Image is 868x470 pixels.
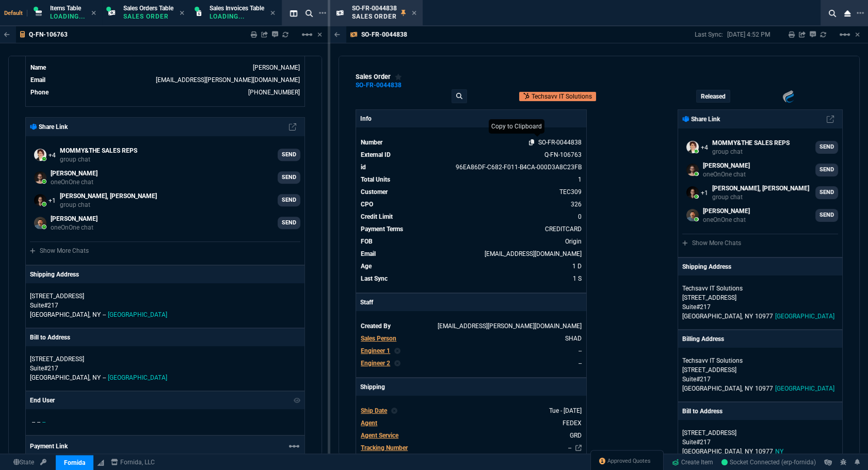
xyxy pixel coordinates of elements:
span: NY [745,448,753,455]
span: Last Sync [361,275,388,282]
p: MOMMY&THE SALES REPS [712,138,790,148]
span: Socket Connected (erp-fornida) [721,459,816,466]
a: [PERSON_NAME] [253,64,300,71]
tr: undefined [360,236,582,247]
p: Loading... [210,12,261,21]
a: TEC309 [559,188,582,196]
p: group chat [60,201,157,209]
p: [DATE] 4:52 PM [727,30,770,39]
span: SHAD [565,335,582,342]
a: Open Customer in hubSpot [519,92,596,101]
tr: undefined [360,187,582,197]
span: External ID [361,151,391,158]
mat-icon: Example home icon [301,28,313,41]
p: group chat [712,193,809,201]
span: [GEOGRAPHIC_DATA], [682,448,743,455]
a: [EMAIL_ADDRESS][PERSON_NAME][DOMAIN_NAME] [156,76,300,84]
tr: undefined [360,430,582,441]
span: Phone [30,89,49,96]
nx-icon: Close Tab [91,9,96,18]
a: SEND [815,141,838,153]
span: Ship Date [361,407,387,414]
p: Techsavv IT Solutions [682,356,781,365]
p: Suite#217 [30,364,300,373]
span: Credit Limit [361,213,393,220]
p: [STREET_ADDRESS] [30,291,300,301]
tr: undefined [360,212,582,222]
p: Techsavv IT Solutions [532,92,592,101]
tr: See Marketplace Order [360,162,582,172]
p: Shipping Address [682,262,731,271]
tr: 8/26/25 => 4:52 PM [360,273,582,284]
p: [PERSON_NAME] [51,214,98,223]
p: group chat [60,155,137,164]
p: [STREET_ADDRESS] [682,428,838,437]
p: [PERSON_NAME] [51,169,98,178]
p: oneOnOne chat [703,216,750,224]
span: Email [361,250,376,257]
p: [PERSON_NAME] [703,161,750,170]
p: Last Sync: [695,30,727,39]
tr: undefined [360,199,582,209]
span: Sales Person [361,335,396,342]
p: Suite#217 [30,301,300,310]
tr: undefined [360,443,582,453]
p: Shipping Address [30,270,79,279]
span: -- [103,311,106,318]
p: MOMMY&THE SALES REPS [60,146,137,155]
span: SETI.SHADAB@FORNIDA.COM [438,322,582,330]
span: See Marketplace Order [456,164,582,171]
span: [GEOGRAPHIC_DATA] [775,313,834,320]
p: Released [701,92,726,101]
p: Payment Link [30,442,68,451]
span: Origin [565,238,582,245]
a: carlos.ocampo@fornida.com [682,205,838,225]
span: NY [745,385,753,392]
p: oneOnOne chat [703,170,750,179]
a: Show More Chats [30,247,89,254]
mat-icon: Example home icon [288,440,300,452]
a: Hide Workbench [317,30,322,39]
p: Shipping [356,378,586,396]
span: SO-FR-0044838 [352,5,397,12]
nx-icon: Show/Hide End User to Customer [294,396,301,405]
span: -- [37,418,40,426]
tr: undefined [360,333,582,344]
a: See Marketplace Order [544,151,582,158]
a: Brian.Over@fornida.com [30,167,300,188]
p: group chat [712,148,790,156]
a: steven.huang@fornida.com,carlos.ocampo@fornida.com [682,182,838,203]
a: 714-586-5495 [248,89,300,96]
span: Items Table [50,5,81,12]
span: 8/25/25 => 7:00 PM [572,263,582,270]
mat-icon: Example home icon [839,28,851,41]
p: Suite#217 [682,375,838,384]
span: 10977 [755,313,773,320]
span: [GEOGRAPHIC_DATA] [108,374,167,381]
a: SEND [815,164,838,176]
span: Customer [361,188,388,196]
p: Suite#217 [682,302,838,312]
nx-icon: Open New Tab [857,8,864,18]
tr: See Marketplace Order [360,150,582,160]
span: Agent Service [361,432,398,439]
span: -- [32,418,35,426]
a: wRlwIoXN9AvdAlC_AAEO [721,458,816,467]
a: seti.shadab@fornida.com,alicia.bostic@fornida.com,Brian.Over@fornida.com,mohammed.wafek@fornida.c... [682,137,838,157]
p: [PERSON_NAME] [703,206,750,216]
span: 2025-08-26T00:00:00.000Z [549,407,582,414]
nx-icon: Close Workbench [840,7,855,20]
nx-icon: Close Tab [412,9,416,18]
a: 326 [571,201,582,208]
span: Engineer 1 [361,347,390,354]
a: SEND [815,186,838,199]
span: 1 [578,176,582,183]
span: -- [578,347,582,354]
p: SO-FR-0044838 [361,30,407,39]
nx-icon: Clear selected rep [394,359,400,368]
a: SEND [278,149,300,161]
tr: undefined [30,62,300,73]
p: [STREET_ADDRESS] [682,293,838,302]
tr: undefined [360,174,582,185]
span: NY [92,374,101,381]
